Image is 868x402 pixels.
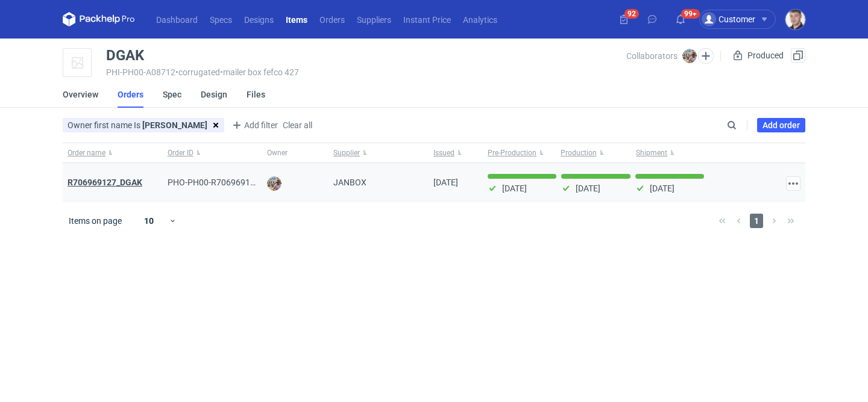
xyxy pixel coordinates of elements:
[63,143,163,162] button: Order name
[699,10,785,29] button: Customer
[397,12,457,26] a: Instant Price
[220,67,299,77] span: • mailer box fefco 427
[329,143,429,162] button: Supplier
[502,184,527,193] p: [DATE]
[69,215,122,227] span: Items on page
[457,12,503,26] a: Analytics
[351,12,397,26] a: Suppliers
[204,12,238,26] a: Specs
[282,118,313,132] button: Clear all
[429,143,483,162] button: Issued
[333,176,366,188] span: JANBOX
[142,120,207,130] strong: [PERSON_NAME]
[163,143,263,162] button: Order ID
[682,49,697,63] img: Michał Palasek
[267,148,288,158] span: Owner
[280,12,313,26] a: Items
[650,184,675,193] p: [DATE]
[786,176,800,191] button: Actions
[63,118,207,132] div: Owner first name Is
[626,51,678,61] span: Collaborators
[725,118,763,132] input: Search
[168,148,193,158] span: Order ID
[150,12,204,26] a: Dashboard
[561,148,597,158] span: Production
[106,67,626,77] div: PHI-PH00-A08712
[68,178,142,187] a: R706969127_DGAK
[168,178,286,187] span: PHO-PH00-R706969127_DGAK
[163,81,181,108] a: Spec
[483,143,558,162] button: Pre-Production
[433,148,454,158] span: Issued
[106,48,144,63] div: DGAK
[671,10,690,29] button: 99+
[130,212,169,229] div: 10
[614,10,634,29] button: 92
[750,214,763,228] span: 1
[576,184,600,193] p: [DATE]
[636,148,667,158] span: Shipment
[634,143,709,162] button: Shipment
[785,10,805,29] img: Maciej Sikora
[757,118,805,132] a: Add order
[313,12,351,26] a: Orders
[229,118,278,132] button: Add filter
[230,118,278,132] span: Add filter
[63,12,135,26] svg: Packhelp Pro
[63,81,98,108] a: Overview
[238,12,280,26] a: Designs
[175,67,220,77] span: • corrugated
[702,12,755,26] div: Customer
[329,163,429,202] div: JANBOX
[63,118,207,132] button: Owner first name Is [PERSON_NAME]
[558,143,634,162] button: Production
[118,81,143,108] a: Orders
[267,176,281,191] img: Michał Palasek
[333,148,360,158] span: Supplier
[283,121,312,129] span: Clear all
[731,48,786,63] div: Produced
[791,48,805,63] button: Duplicate Item
[698,48,714,64] button: Edit collaborators
[488,148,536,158] span: Pre-Production
[433,178,458,187] span: 11/06/2025
[247,81,265,108] a: Files
[201,81,227,108] a: Design
[68,148,105,158] span: Order name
